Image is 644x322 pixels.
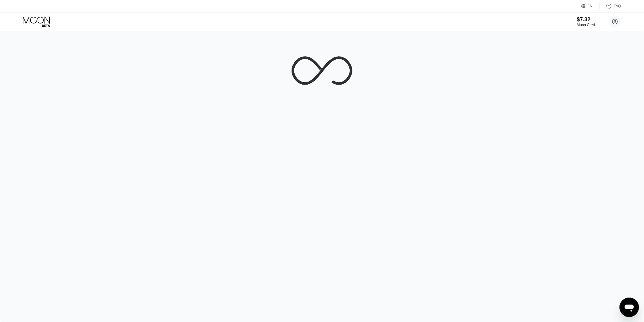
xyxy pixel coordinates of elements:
[588,4,593,8] div: EN
[620,298,639,317] iframe: Button to launch messaging window
[600,3,621,9] div: FAQ
[577,23,597,27] div: Moon Credit
[577,16,597,23] div: $7.32
[614,4,621,8] div: FAQ
[577,16,597,27] div: $7.32Moon Credit
[581,3,600,9] div: EN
